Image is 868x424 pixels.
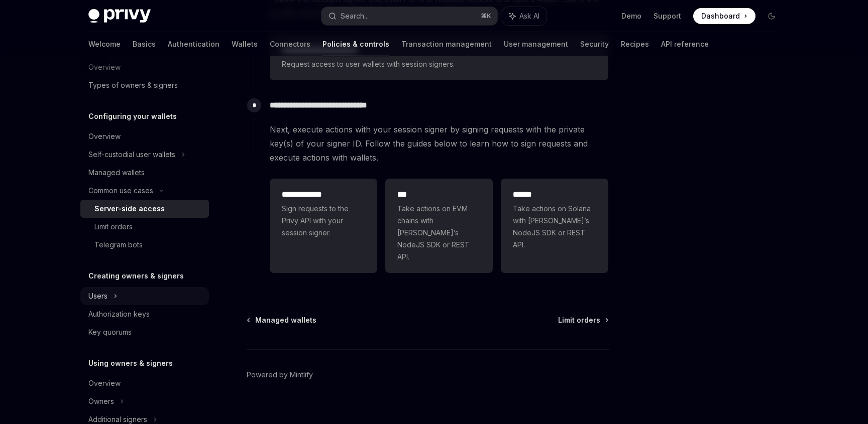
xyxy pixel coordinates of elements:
[501,179,608,273] a: **** *Take actions on Solana with [PERSON_NAME]’s NodeJS SDK or REST API.
[94,203,165,215] div: Server-side access
[88,395,114,407] div: Owners
[282,203,365,239] span: Sign requests to the Privy API with your session signer.
[80,218,209,236] a: Limit orders
[133,32,156,56] a: Basics
[88,326,132,338] div: Key quorums
[88,32,121,56] a: Welcome
[321,7,497,25] button: Search...⌘K
[94,239,143,251] div: Telegram bots
[270,32,310,56] a: Connectors
[385,179,493,273] a: ***Take actions on EVM chains with [PERSON_NAME]’s NodeJS SDK or REST API.
[232,32,258,56] a: Wallets
[580,32,609,56] a: Security
[621,11,641,21] a: Demo
[80,200,209,218] a: Server-side access
[661,32,709,56] a: API reference
[88,357,173,369] h5: Using owners & signers
[88,9,151,23] img: dark logo
[80,127,209,146] a: Overview
[88,167,145,179] div: Managed wallets
[88,290,107,302] div: Users
[80,305,209,323] a: Authorization keys
[401,32,492,56] a: Transaction management
[88,185,153,197] div: Common use cases
[88,110,177,122] h5: Configuring your wallets
[88,308,150,320] div: Authorization keys
[519,11,539,21] span: Ask AI
[88,377,121,389] div: Overview
[504,32,568,56] a: User management
[88,130,121,143] div: Overview
[397,203,481,263] span: Take actions on EVM chains with [PERSON_NAME]’s NodeJS SDK or REST API.
[255,315,316,325] span: Managed wallets
[80,76,209,94] a: Types of owners & signers
[558,315,608,325] a: Limit orders
[621,32,649,56] a: Recipes
[764,8,780,24] button: Toggle dark mode
[282,58,596,70] span: Request access to user wallets with session signers.
[168,32,220,56] a: Authentication
[513,203,596,251] span: Take actions on Solana with [PERSON_NAME]’s NodeJS SDK or REST API.
[247,370,313,380] a: Powered by Mintlify
[80,236,209,254] a: Telegram bots
[341,10,369,22] div: Search...
[88,79,178,91] div: Types of owners & signers
[88,270,184,282] h5: Creating owners & signers
[558,315,600,325] span: Limit orders
[502,7,547,25] button: Ask AI
[693,8,755,24] a: Dashboard
[270,179,377,273] a: **** **** ***Sign requests to the Privy API with your session signer.
[270,122,608,165] span: Next, execute actions with your session signer by signing requests with the private key(s) of you...
[701,11,740,21] span: Dashboard
[654,11,681,21] a: Support
[80,164,209,182] a: Managed wallets
[88,149,175,161] div: Self-custodial user wallets
[481,12,491,20] span: ⌘ K
[80,374,209,392] a: Overview
[248,315,316,325] a: Managed wallets
[322,32,389,56] a: Policies & controls
[94,221,133,233] div: Limit orders
[80,323,209,341] a: Key quorums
